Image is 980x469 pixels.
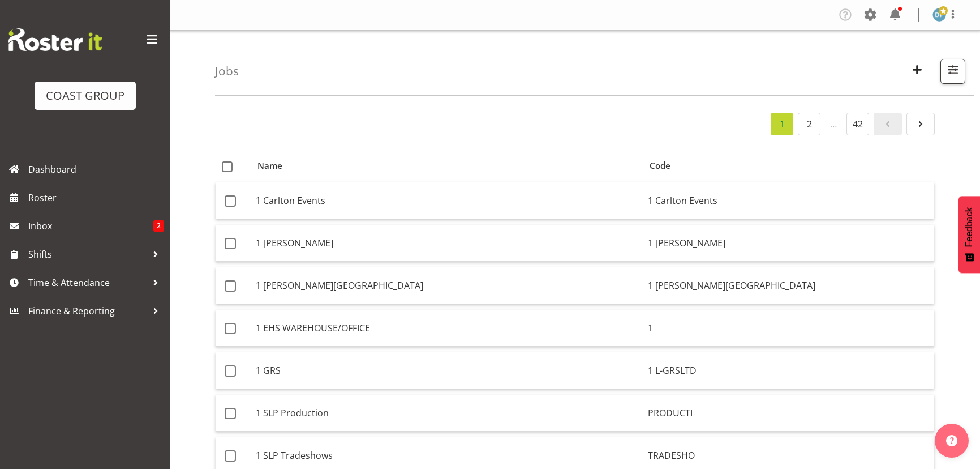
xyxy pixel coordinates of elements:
[946,435,957,446] img: help-xxl-2.png
[251,225,643,262] td: 1 [PERSON_NAME]
[8,28,102,51] img: Rosterit website logo
[940,59,965,84] button: Filter Jobs
[251,395,643,432] td: 1 SLP Production
[153,220,164,232] span: 2
[251,352,643,389] td: 1 GRS
[846,113,869,135] a: 42
[958,196,980,273] button: Feedback - Show survey
[643,182,934,219] td: 1 Carlton Events
[643,310,934,347] td: 1
[643,395,934,432] td: PRODUCTI
[46,87,124,104] div: COAST GROUP
[28,189,164,206] span: Roster
[28,302,147,319] span: Finance & Reporting
[215,65,239,78] h4: Jobs
[964,207,974,247] span: Feedback
[28,274,147,291] span: Time & Attendance
[28,218,153,234] span: Inbox
[905,59,929,84] button: Create New Job
[932,8,946,22] img: david-forte1134.jpg
[251,267,643,304] td: 1 [PERSON_NAME][GEOGRAPHIC_DATA]
[650,159,670,172] span: Code
[643,352,934,389] td: 1 L-GRSLTD
[251,182,643,219] td: 1 Carlton Events
[643,225,934,262] td: 1 [PERSON_NAME]
[798,113,820,135] a: 2
[257,159,282,172] span: Name
[28,161,164,178] span: Dashboard
[251,310,643,347] td: 1 EHS WAREHOUSE/OFFICE
[28,246,147,263] span: Shifts
[643,267,934,304] td: 1 [PERSON_NAME][GEOGRAPHIC_DATA]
